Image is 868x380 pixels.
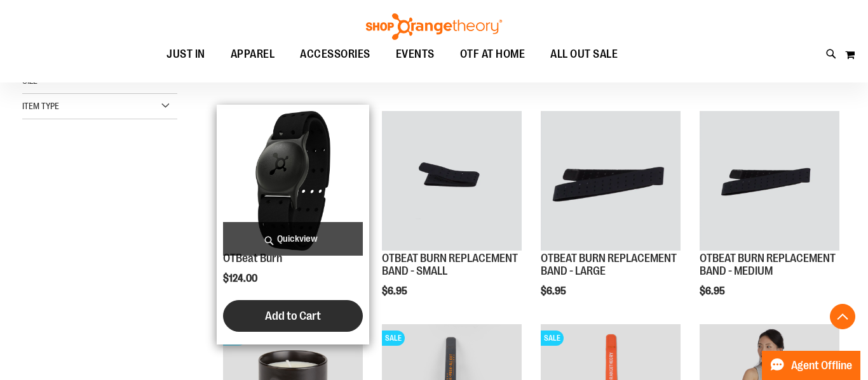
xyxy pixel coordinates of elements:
span: ACCESSORIES [300,40,370,69]
img: OTBEAT BURN REPLACEMENT BAND - LARGE [541,111,681,251]
a: OTBEAT BURN REPLACEMENT BAND - LARGE [541,111,681,252]
a: OTBEAT BURN REPLACEMENT BAND - SMALL [382,111,522,252]
span: SALE [382,331,405,346]
button: Agent Offline [762,351,860,380]
a: OTBEAT BURN REPLACEMENT BAND - LARGE [541,252,677,277]
button: Add to Cart [223,300,363,332]
span: $124.00 [223,273,259,284]
span: OTF AT HOME [460,40,526,69]
img: OTBEAT BURN REPLACEMENT BAND - SMALL [382,111,522,251]
div: product [693,105,846,329]
span: $6.95 [541,285,568,297]
a: OTBeat Burn [223,252,282,265]
a: Main view of OTBeat Burn 6.0-C [223,111,363,252]
span: Add to Cart [265,309,321,323]
span: Agent Offline [791,360,852,372]
span: ALL OUT SALE [550,40,618,69]
div: product [217,105,369,344]
a: OTBEAT BURN REPLACEMENT BAND - MEDIUM [700,252,836,277]
span: EVENTS [396,40,435,69]
span: APPAREL [231,40,275,69]
a: OTBEAT BURN REPLACEMENT BAND - MEDIUM [700,111,839,252]
img: Shop Orangetheory [364,13,504,40]
div: product [534,105,687,329]
span: SALE [541,331,564,346]
div: product [376,105,528,329]
span: Item Type [22,101,59,111]
button: Back To Top [830,304,855,329]
a: Quickview [223,222,363,256]
img: Main view of OTBeat Burn 6.0-C [223,111,363,251]
span: $6.95 [700,285,727,297]
span: JUST IN [166,40,205,69]
a: OTBEAT BURN REPLACEMENT BAND - SMALL [382,252,518,277]
span: $6.95 [382,285,409,297]
img: OTBEAT BURN REPLACEMENT BAND - MEDIUM [700,111,839,251]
